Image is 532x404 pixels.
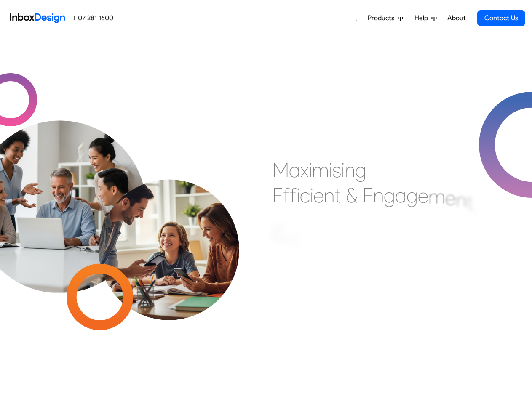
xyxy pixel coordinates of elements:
[298,229,309,254] div: n
[345,157,355,183] div: n
[355,157,366,183] div: g
[428,183,445,209] div: m
[310,183,313,208] div: i
[283,183,290,208] div: f
[466,189,473,215] div: t
[273,221,287,246] div: C
[273,157,289,183] div: M
[445,185,456,210] div: e
[363,183,373,208] div: E
[411,10,440,27] a: Help
[364,10,406,27] a: Products
[414,13,431,23] span: Help
[312,157,329,183] div: m
[368,13,398,23] span: Products
[341,157,345,183] div: i
[346,183,358,208] div: &
[477,10,525,26] a: Contact Us
[324,183,334,208] div: n
[456,187,466,212] div: n
[300,157,309,183] div: x
[309,157,312,183] div: i
[395,183,406,208] div: a
[418,183,428,208] div: e
[289,157,300,183] div: a
[273,157,477,284] div: Maximising Efficient & Engagement, Connecting Schools, Families, and Students.
[273,183,283,208] div: E
[334,183,341,208] div: t
[81,144,257,320] img: parents_with_child.png
[297,183,300,208] div: i
[473,192,477,217] div: ,
[332,157,341,183] div: s
[313,183,324,208] div: e
[384,183,395,208] div: g
[329,157,332,183] div: i
[373,183,384,208] div: n
[445,10,468,27] a: About
[287,225,298,250] div: o
[406,183,418,208] div: g
[290,183,297,208] div: f
[72,13,113,23] a: 07 281 1600
[300,183,310,208] div: c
